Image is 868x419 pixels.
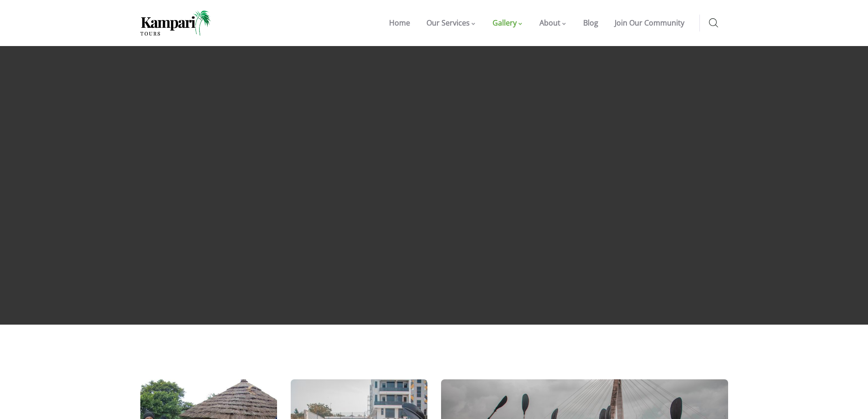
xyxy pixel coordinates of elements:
span: About [539,18,560,28]
span: Home [389,18,410,28]
span: Gallery [493,18,517,28]
span: Blog [583,18,598,28]
span: Our Services [426,18,470,28]
img: Home [140,10,211,36]
span: Join Our Community [615,18,684,28]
